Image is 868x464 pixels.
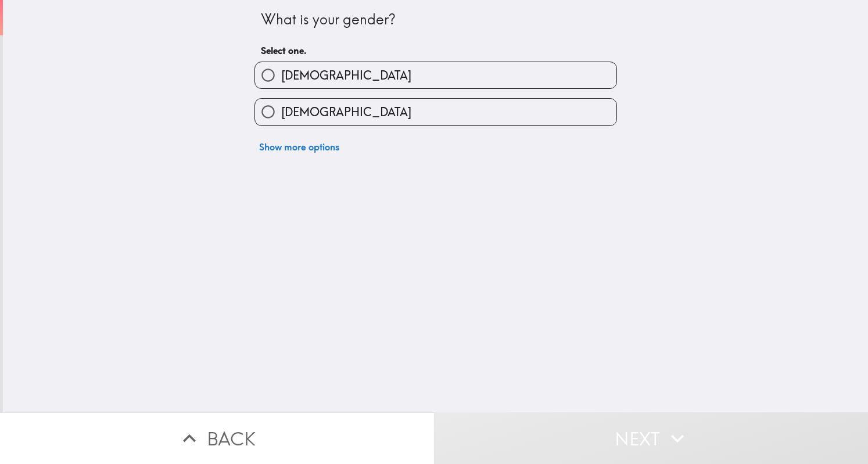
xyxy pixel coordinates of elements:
[434,412,868,464] button: Next
[255,99,616,125] button: [DEMOGRAPHIC_DATA]
[281,67,411,84] span: [DEMOGRAPHIC_DATA]
[281,104,411,120] span: [DEMOGRAPHIC_DATA]
[261,44,611,57] h6: Select one.
[255,62,616,88] button: [DEMOGRAPHIC_DATA]
[254,135,344,159] button: Show more options
[261,10,611,30] div: What is your gender?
